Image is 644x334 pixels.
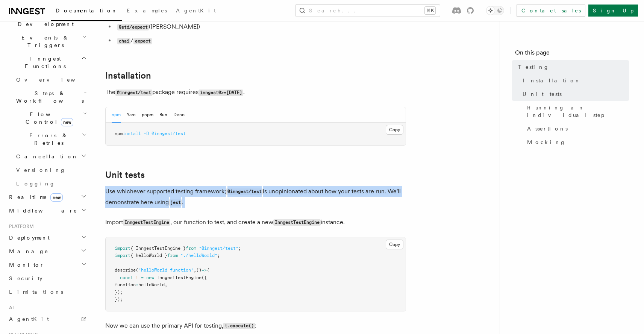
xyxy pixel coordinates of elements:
span: Versioning [16,167,66,173]
p: Now we can use the primary API for testing, : [105,320,406,331]
button: Cancellation [13,150,88,163]
button: Middleware [6,204,88,217]
span: Inngest Functions [6,55,81,70]
code: t.execute() [223,323,255,329]
p: The package requires . [105,87,406,98]
span: Unit tests [523,90,562,98]
span: { helloWorld } [130,253,167,258]
button: Steps & Workflows [13,87,88,108]
button: Deployment [6,231,88,244]
span: const [120,275,133,280]
a: Contact sales [517,5,585,17]
span: new [61,118,73,126]
button: Manage [6,244,88,258]
code: jest [169,199,182,206]
span: Mocking [527,138,566,146]
span: InngestTestEngine [157,275,202,280]
span: "./helloWorld" [180,253,217,258]
span: function [115,282,136,287]
span: }); [115,290,123,295]
span: -D [144,131,149,136]
div: Inngest Functions [6,73,88,190]
span: Security [9,275,42,281]
span: import [115,246,130,251]
span: Middleware [6,207,77,214]
li: / [115,35,406,46]
button: Toggle dark mode [486,6,504,15]
span: Deployment [6,234,50,241]
a: Versioning [13,163,88,177]
a: Logging [13,177,88,190]
span: new [146,275,154,280]
h4: On this page [515,48,629,60]
span: Cancellation [13,153,78,160]
button: Copy [386,240,403,249]
a: Testing [515,60,629,74]
button: Realtimenew [6,190,88,204]
a: AgentKit [6,312,88,326]
span: ({ [202,275,207,280]
a: Installation [105,70,151,81]
code: InngestTestEngine [273,219,321,226]
span: t [136,275,138,280]
span: => [202,267,207,273]
span: Flow Control [13,111,83,126]
span: Logging [16,181,55,187]
span: AgentKit [176,8,216,14]
a: Running an individual step [524,101,629,122]
span: { InngestTestEngine } [130,246,186,251]
span: Running an individual step [527,104,629,119]
span: helloWorld [138,282,165,287]
button: Errors & Retries [13,129,88,150]
span: Realtime [6,193,63,201]
button: npm [112,107,121,123]
span: Testing [518,63,549,71]
button: pnpm [142,107,153,123]
span: Limitations [9,289,63,295]
span: Installation [523,77,581,84]
span: Examples [127,8,167,14]
span: = [141,275,144,280]
span: Assertions [527,125,568,132]
span: ( [136,267,138,273]
span: AgentKit [9,316,49,322]
span: }); [115,297,123,302]
span: : [136,282,138,287]
a: AgentKit [171,2,220,20]
kbd: ⌘K [425,7,435,14]
code: InngestTestEngine [123,219,170,226]
span: install [123,131,141,136]
a: Examples [122,2,171,20]
code: inngest@>=[DATE] [199,90,243,96]
span: Overview [16,77,94,83]
p: Use whichever supported testing framework; is unopinionated about how your tests are run. We'll d... [105,186,406,208]
code: chai [117,38,130,44]
a: Assertions [524,122,629,135]
span: Documentation [56,8,118,14]
span: ; [238,246,241,251]
span: describe [115,267,136,273]
button: Bun [159,107,167,123]
span: new [50,193,63,202]
a: Unit tests [105,170,145,180]
span: "@inngest/test" [199,246,238,251]
button: Flow Controlnew [13,108,88,129]
span: @inngest/test [152,131,186,136]
span: AI [6,305,14,311]
span: Steps & Workflows [13,90,84,105]
a: Installation [520,74,629,87]
p: Import , our function to test, and create a new instance. [105,217,406,228]
button: Copy [386,125,403,135]
span: , [194,267,196,273]
button: Inngest Functions [6,52,88,73]
button: Yarn [127,107,136,123]
code: @std/expect [117,24,149,30]
span: { [207,267,209,273]
a: Overview [13,73,88,87]
button: Search...⌘K [295,5,440,17]
span: Manage [6,247,48,255]
button: Events & Triggers [6,31,88,52]
span: Monitor [6,261,44,269]
span: "helloWorld function" [138,267,194,273]
li: ([PERSON_NAME]) [115,21,406,32]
